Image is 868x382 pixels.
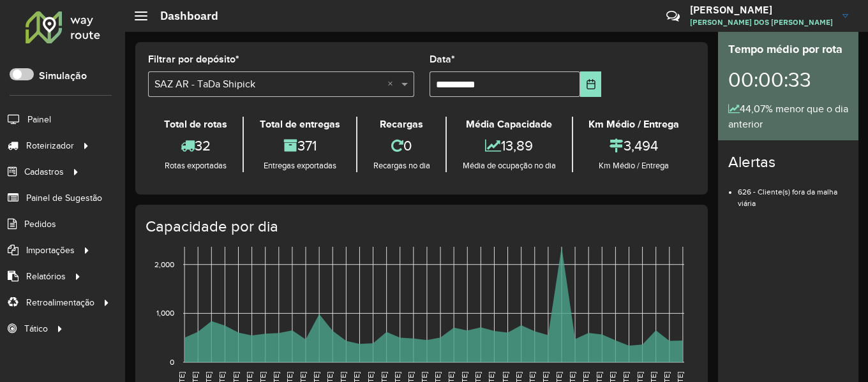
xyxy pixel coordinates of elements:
label: Simulação [39,68,87,84]
text: 0 [170,358,174,366]
div: Rotas exportadas [151,159,239,172]
span: Importações [26,244,75,257]
div: Recargas no dia [361,159,442,172]
span: Retroalimentação [26,296,94,309]
div: Total de rotas [151,117,239,132]
h4: Alertas [728,153,848,172]
div: Km Médio / Entrega [576,117,692,132]
span: Roteirizador [26,139,74,152]
div: 32 [151,132,239,159]
span: Tático [24,322,48,335]
text: 1,000 [156,309,174,318]
h2: Dashboard [147,9,218,23]
li: 626 - Cliente(s) fora da malha viária [738,177,848,209]
div: 13,89 [450,132,568,159]
div: 44,07% menor que o dia anterior [728,101,848,132]
div: Tempo médio por rota [728,41,848,58]
span: Painel de Sugestão [26,191,102,205]
span: Pedidos [24,217,56,231]
label: Data [430,52,455,67]
label: Filtrar por depósito [148,52,239,67]
div: Recargas [361,117,442,132]
h3: [PERSON_NAME] [690,4,833,16]
span: Relatórios [26,270,66,283]
div: Média de ocupação no dia [450,159,568,172]
span: Cadastros [24,165,64,179]
text: 2,000 [154,260,174,268]
span: [PERSON_NAME] DOS [PERSON_NAME] [690,17,833,28]
a: Contato Rápido [659,3,687,30]
div: Km Médio / Entrega [576,159,692,172]
div: Entregas exportadas [247,159,352,172]
div: Média Capacidade [450,117,568,132]
div: 3,494 [576,132,692,159]
button: Choose Date [580,71,601,97]
span: Clear all [387,77,398,92]
div: 371 [247,132,352,159]
div: Total de entregas [247,117,352,132]
div: 00:00:33 [728,58,848,101]
span: Painel [27,113,51,126]
h4: Capacidade por dia [146,217,695,236]
div: 0 [361,132,442,159]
